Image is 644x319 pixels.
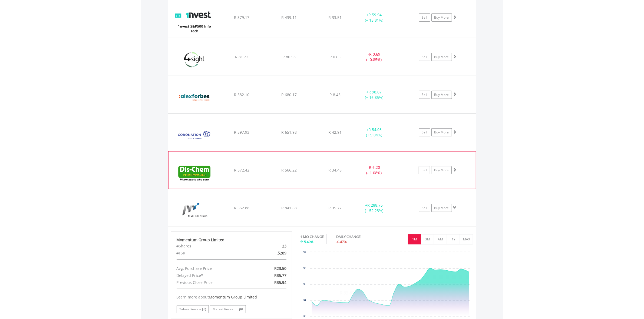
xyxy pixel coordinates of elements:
[234,167,249,173] span: R 572.42
[300,234,324,239] div: 1 MO CHANGE
[209,294,257,300] span: Momentum Group Limited
[328,15,342,20] span: R 33.51
[368,127,382,132] span: R 54.05
[303,315,306,318] text: 33
[328,205,342,210] span: R 35.77
[173,279,251,286] div: Previous Close Price
[303,299,306,302] text: 34
[336,239,347,244] span: -0.47%
[329,92,341,97] span: R 8.45
[173,250,251,257] div: #FSR
[235,54,248,59] span: R 81.22
[303,283,306,286] text: 35
[419,53,430,61] a: Sell
[281,15,297,20] span: R 439.11
[173,243,251,250] div: #Shares
[171,120,217,150] img: EQU.ZA.CML.png
[282,54,296,59] span: R 80.53
[367,203,383,208] span: R 288.75
[460,234,473,244] button: MAX
[369,165,380,170] span: R 6.20
[177,305,209,313] a: Yahoo Finance
[171,83,217,112] img: EQU.ZA.AFH.png
[234,130,249,135] span: R 597.93
[177,294,286,300] div: Learn more about
[431,91,452,99] a: Buy More
[354,52,395,62] div: - (- 0.85%)
[173,265,251,272] div: Avg. Purchase Price
[303,267,306,270] text: 36
[431,204,452,212] a: Buy More
[304,239,313,244] span: 5.49%
[419,91,430,99] a: Sell
[354,127,395,138] div: + (+ 9.04%)
[281,92,297,97] span: R 680.17
[328,167,342,173] span: R 34.48
[274,266,286,271] span: R23.50
[447,234,460,244] button: 1Y
[274,273,286,278] span: R35.77
[431,128,452,136] a: Buy More
[368,89,382,95] span: R 98.07
[354,12,395,23] div: + (+ 15.81%)
[434,234,447,244] button: 6M
[177,237,286,243] div: Momentum Group Limited
[419,166,430,174] a: Sell
[354,89,395,100] div: + (+ 16.85%)
[368,12,382,17] span: R 59.94
[303,251,306,254] text: 37
[234,92,249,97] span: R 582.10
[354,165,394,176] div: - (- 1.08%)
[281,167,297,173] span: R 566.22
[251,250,290,257] div: .5289
[431,14,452,22] a: Buy More
[336,234,379,239] div: DAILY CHANGE
[171,4,217,36] img: EQU.ZA.ETF5IT.png
[329,54,341,59] span: R 0.65
[419,204,430,212] a: Sell
[171,158,218,187] img: EQU.ZA.DCP.png
[369,52,380,57] span: R 0.69
[234,15,249,20] span: R 379.17
[171,45,217,74] img: EQU.ZA.4SI.png
[210,305,246,313] a: Market Research
[171,196,217,225] img: EQU.ZA.MTM.png
[421,234,434,244] button: 3M
[431,53,452,61] a: Buy More
[354,203,395,213] div: + (+ 52.23%)
[408,234,421,244] button: 1M
[281,130,297,135] span: R 651.98
[431,166,452,174] a: Buy More
[419,14,430,22] a: Sell
[274,280,286,285] span: R35.94
[234,205,249,210] span: R 552.88
[328,130,342,135] span: R 42.91
[173,272,251,279] div: Delayed Price*
[251,243,290,250] div: 23
[419,128,430,136] a: Sell
[281,205,297,210] span: R 841.63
